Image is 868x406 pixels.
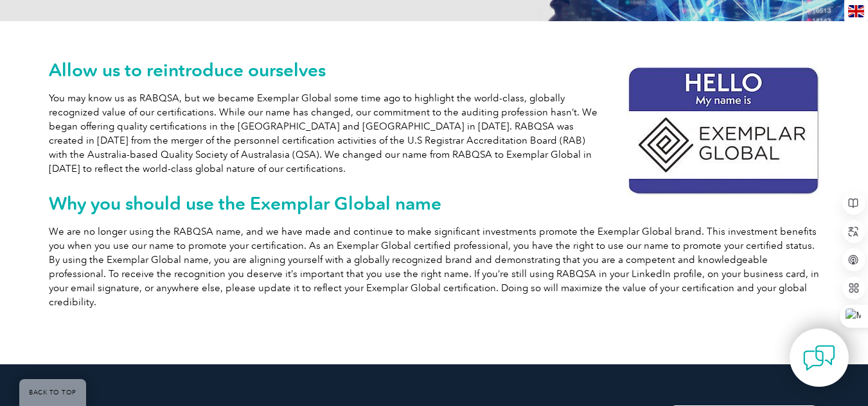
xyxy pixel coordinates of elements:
[49,91,820,176] p: You may know us as RABQSA, but we became Exemplar Global some time ago to highlight the world-cla...
[848,5,864,17] img: en
[803,342,835,374] img: contact-chat.png
[49,224,820,309] p: We are no longer using the RABQSA name, and we have made and continue to make significant investm...
[49,60,820,80] h2: Allow us to reintroduce ourselves
[19,379,86,406] a: BACK TO TOP
[49,193,820,214] h2: Why you should use the Exemplar Global name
